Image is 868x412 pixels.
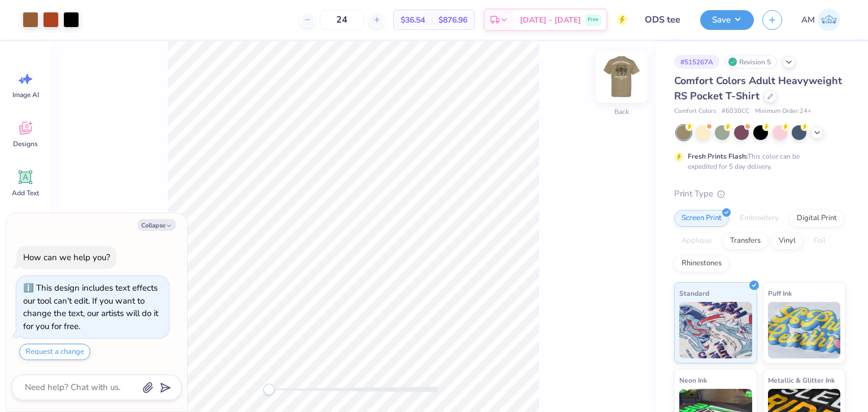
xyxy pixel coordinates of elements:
[674,233,719,249] div: Applique
[674,255,729,272] div: Rhinestones
[722,107,749,116] span: # 6030CC
[588,16,598,24] span: Free
[439,14,467,26] span: $876.96
[674,210,729,227] div: Screen Print
[789,210,844,227] div: Digital Print
[674,55,719,69] div: # 515267A
[23,282,158,332] div: This design includes text effects our tool can't edit. If you want to change the text, our artist...
[755,107,811,116] span: Minimum Order: 24 +
[520,14,581,26] span: [DATE] - [DATE]
[796,8,845,31] a: AM
[768,302,841,358] img: Puff Ink
[688,151,827,172] div: This color can be expedited for 5 day delivery.
[768,374,835,386] span: Metallic & Glitter Ink
[636,8,692,31] input: Untitled Design
[674,74,842,103] span: Comfort Colors Adult Heavyweight RS Pocket T-Shirt
[320,10,364,30] input: – –
[12,189,39,198] span: Add Text
[23,252,110,263] div: How can we help you?
[806,233,833,249] div: Foil
[13,139,38,148] span: Designs
[688,152,748,161] strong: Fresh Prints Flash:
[818,8,840,31] img: Abhinav Mohan
[723,233,768,249] div: Transfers
[12,90,39,99] span: Image AI
[679,374,707,386] span: Neon Ink
[599,54,644,99] img: Back
[700,10,754,30] button: Save
[263,384,275,395] div: Accessibility label
[771,233,803,249] div: Vinyl
[725,55,777,69] div: Revision 5
[614,107,629,117] div: Back
[401,14,425,26] span: $36.54
[19,344,90,360] button: Request a change
[679,287,709,299] span: Standard
[768,287,792,299] span: Puff Ink
[801,14,815,27] span: AM
[674,187,845,200] div: Print Type
[679,302,752,358] img: Standard
[674,107,716,116] span: Comfort Colors
[138,219,176,231] button: Collapse
[732,210,786,227] div: Embroidery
